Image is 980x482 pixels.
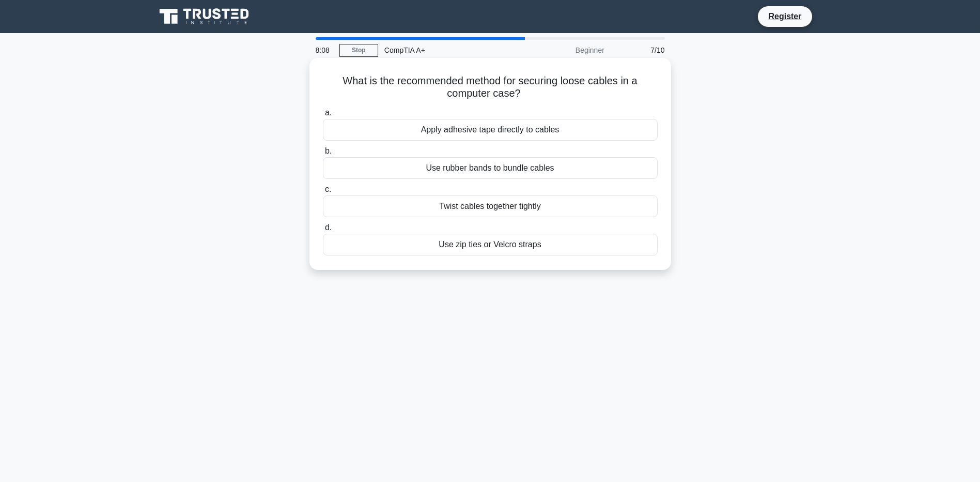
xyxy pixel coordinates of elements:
span: c. [325,185,331,193]
h5: What is the recommended method for securing loose cables in a computer case? [322,74,659,100]
span: b. [325,146,332,155]
div: CompTIA A+ [378,40,520,61]
div: Beginner [520,40,611,61]
div: Use zip ties or Velcro straps [323,234,658,255]
a: Stop [339,44,378,57]
a: Register [762,10,807,23]
div: Twist cables together tightly [323,195,658,217]
div: Use rubber bands to bundle cables [323,157,658,179]
span: a. [325,108,332,117]
div: 8:08 [309,40,339,61]
span: d. [325,223,332,232]
div: Apply adhesive tape directly to cables [323,119,658,141]
div: 7/10 [611,40,671,61]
